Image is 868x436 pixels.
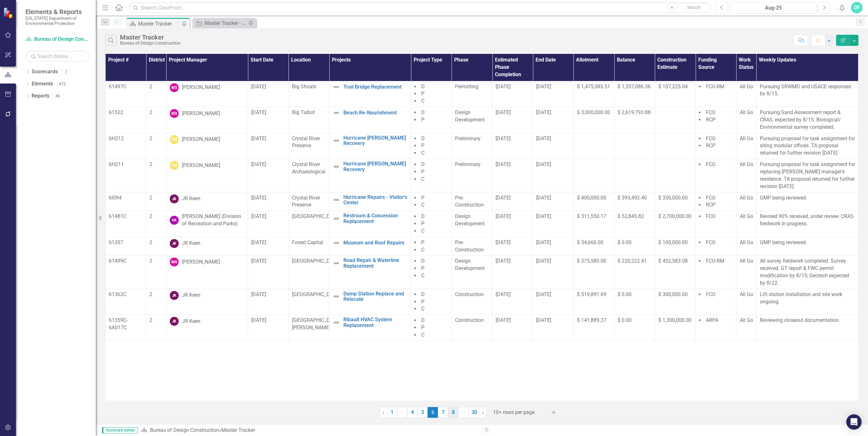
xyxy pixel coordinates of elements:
a: Beach Re-Nourishment [343,110,408,116]
td: Double-Click to Edit [288,237,329,256]
td: Double-Click to Edit [655,192,695,211]
td: Double-Click to Edit [655,211,695,237]
span: $ 400,000.00 [577,195,606,201]
td: Double-Click to Edit [411,192,452,211]
span: 2 [149,195,152,201]
span: [DATE] [536,161,551,167]
span: Elements & Reports [26,8,89,16]
td: Double-Click to Edit [614,192,655,211]
td: Double-Click to Edit [696,237,736,256]
span: [DATE] [251,135,266,142]
td: Double-Click to Edit [166,107,248,133]
td: Double-Click to Edit [452,133,492,159]
p: GMP being reviewed. [760,194,855,202]
td: Double-Click to Edit [146,315,166,341]
td: Double-Click to Edit [166,289,248,315]
p: Pursuing proposal for task assignment for replacing [PERSON_NAME] manager's residence. TA proposa... [760,161,855,190]
td: Double-Click to Edit [248,315,288,341]
td: Double-Click to Edit [492,289,533,315]
td: Double-Click to Edit [248,107,288,133]
td: Double-Click to Edit [492,256,533,289]
span: [DATE] [496,84,511,90]
span: [DATE] [496,195,511,201]
td: Double-Click to Edit [166,315,248,341]
img: Not Defined [333,196,340,204]
td: Double-Click to Edit Right Click for Context Menu [329,315,411,341]
td: Double-Click to Edit [411,211,452,237]
span: [DATE] [536,135,551,142]
td: Double-Click to Edit [248,237,288,256]
td: Double-Click to Edit [248,192,288,211]
div: MS [170,109,179,118]
td: Double-Click to Edit [452,192,492,211]
div: [PERSON_NAME] [182,84,220,91]
td: Double-Click to Edit [452,256,492,289]
td: Double-Click to Edit [696,256,736,289]
span: FCO [706,195,715,201]
div: [PERSON_NAME] [182,110,220,117]
span: FCO [706,161,715,167]
td: Double-Click to Edit [288,133,329,159]
td: Double-Click to Edit [736,237,756,256]
span: Design Development [455,109,485,123]
div: Master Tracker [120,34,181,41]
td: Double-Click to Edit [452,237,492,256]
input: Search Below... [26,51,89,62]
td: Double-Click to Edit [614,159,655,192]
td: Double-Click to Edit [492,315,533,341]
p: 6H212 [109,135,143,142]
a: Dump Station Replace and Relocate [343,291,408,302]
td: Double-Click to Edit [756,159,858,192]
td: Double-Click to Edit [146,159,166,192]
td: Double-Click to Edit [696,81,736,107]
img: Not Defined [333,293,340,300]
span: $ 1,475,385.51 [577,84,610,90]
td: Double-Click to Edit [573,107,614,133]
td: Double-Click to Edit [614,133,655,159]
td: Double-Click to Edit [614,256,655,289]
span: C [421,202,424,208]
td: Double-Click to Edit [573,211,614,237]
td: Double-Click to Edit [166,211,248,237]
span: [DATE] [496,135,511,142]
td: Double-Click to Edit [411,133,452,159]
td: Double-Click to Edit [166,81,248,107]
td: Double-Click to Edit [146,211,166,237]
a: Scorecards [32,68,58,76]
div: TM [170,161,179,170]
span: [DATE] [536,109,551,115]
td: Double-Click to Edit [288,289,329,315]
span: [DATE] [536,84,551,90]
p: 6I094 [109,194,143,202]
td: Double-Click to Edit [533,159,573,192]
td: Double-Click to Edit Right Click for Context Menu [329,289,411,315]
span: Crystal River Preserve [292,135,320,149]
span: P [421,91,424,97]
td: Double-Click to Edit [411,315,452,341]
td: Double-Click to Edit [655,237,695,256]
small: [US_STATE] Department of Environmental Protection [26,16,89,26]
span: Big Shoals [292,84,316,90]
td: Double-Click to Edit [696,107,736,133]
input: Search ClearPoint... [129,2,711,13]
a: 8 [448,407,458,418]
td: Double-Click to Edit [573,81,614,107]
div: MS [170,83,179,92]
td: Double-Click to Edit [248,81,288,107]
td: Double-Click to Edit [736,256,756,289]
img: ClearPoint Strategy [3,7,14,18]
p: 61522 [109,109,143,116]
td: Double-Click to Edit [533,211,573,237]
td: Double-Click to Edit [696,159,736,192]
span: D [421,135,425,142]
span: Preliminary [455,161,481,167]
button: Search [678,3,710,12]
td: Double-Click to Edit [411,289,452,315]
td: Double-Click to Edit [146,237,166,256]
td: Double-Click to Edit [166,133,248,159]
td: Double-Click to Edit [573,159,614,192]
div: 46 [53,93,63,99]
a: 7 [438,407,448,418]
p: Pursuing proposal for task assignment for siting modular offices. TA proposal returned for furthe... [760,135,855,157]
p: Pursuing Sand Assessment report & CRAS, expected by 8/15. Biological/ Environmental survey comple... [760,109,855,131]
